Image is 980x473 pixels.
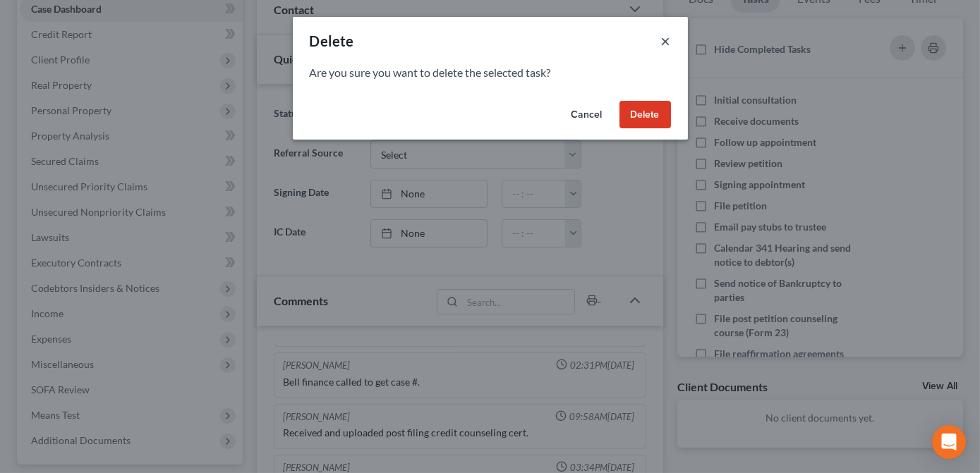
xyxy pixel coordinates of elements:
[310,31,354,51] div: Delete
[619,101,671,129] button: Delete
[560,101,614,129] button: Cancel
[310,65,671,81] p: Are you sure you want to delete the selected task?
[932,425,966,459] div: Open Intercom Messenger
[661,32,671,49] button: ×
